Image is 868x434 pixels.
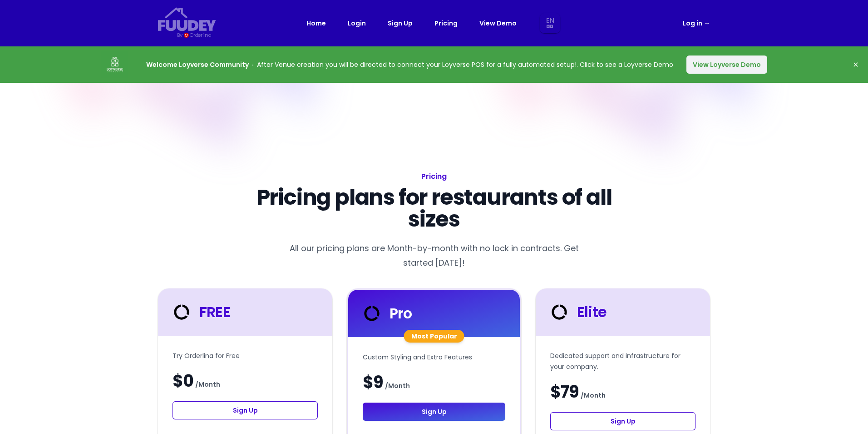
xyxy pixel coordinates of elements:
[173,372,193,390] span: $0
[548,301,607,323] div: Elite
[686,56,767,74] button: View Loyverse Demo
[171,301,230,323] div: FREE
[434,18,458,29] a: Pricing
[704,19,710,28] span: →
[581,390,606,401] span: / Month
[550,412,695,430] a: Sign Up
[177,31,182,39] div: By
[683,18,710,29] a: Log in
[173,401,318,419] a: Sign Up
[363,403,505,421] a: Sign Up
[348,18,366,29] a: Login
[281,241,587,270] p: All our pricing plans are Month-by-month with no lock in contracts. Get started [DATE]!
[306,18,326,29] a: Home
[158,7,216,31] svg: {/* Added fill="currentColor" here */} {/* This rectangle defines the background. Its explicit fi...
[231,187,637,230] p: Pricing plans for restaurants of all sizes
[146,59,673,70] p: After Venue creation you will be directed to connect your Loyverse POS for a fully automated setu...
[195,379,220,390] span: / Month
[550,383,579,401] span: $79
[550,350,695,372] p: Dedicated support and infrastructure for your company.
[361,303,412,324] div: Pro
[479,18,517,29] a: View Demo
[146,60,249,69] strong: Welcome Loyverse Community
[190,31,211,39] div: Orderlina
[388,18,413,29] a: Sign Up
[385,380,410,391] span: / Month
[231,170,637,183] h1: Pricing
[363,373,383,392] span: $9
[173,350,318,361] p: Try Orderlina for Free
[404,330,464,343] div: Most Popular
[363,352,505,363] p: Custom Styling and Extra Features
